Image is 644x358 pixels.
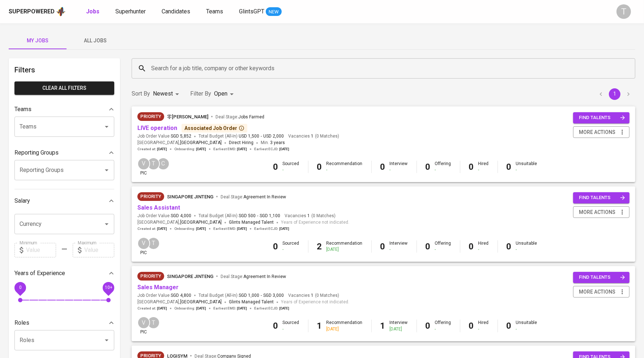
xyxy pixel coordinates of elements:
div: - [283,247,299,253]
div: [DATE] [390,326,408,332]
span: [DATE] [279,306,289,311]
span: [DATE] [237,147,247,152]
a: Teams [206,7,225,16]
a: Jobs [86,7,101,16]
div: pic [137,237,150,256]
h6: Filters [14,64,114,76]
button: Open [102,335,112,345]
p: Filter By [190,89,211,98]
span: Earliest ECJD : [254,226,289,231]
button: Open [102,122,112,132]
a: Sales Manager [137,284,179,291]
div: T [147,237,160,250]
b: 0 [469,241,474,252]
p: Reporting Groups [14,148,59,157]
span: Created at : [137,226,167,231]
span: Total Budget (All-In) [199,213,280,219]
div: Hired [478,161,489,173]
div: Interview [390,320,408,332]
b: 0 [469,162,474,172]
a: Superpoweredapp logo [9,6,66,17]
span: - [261,133,262,139]
span: SGD 1,000 [239,292,259,299]
div: [DATE] [327,247,363,253]
span: - [257,213,258,219]
button: more actions [573,126,630,138]
span: Onboarding : [174,147,206,152]
div: Unsuitable [516,320,537,332]
b: 0 [469,321,474,331]
span: Total Budget (All-In) [199,133,284,139]
span: Vacancies ( 0 Matches ) [285,213,336,219]
p: Sort By [132,89,150,98]
div: Recommendation [327,161,363,173]
b: 0 [426,241,431,252]
div: - [435,326,451,332]
div: V [137,237,150,250]
span: 1 [310,133,314,139]
div: V [137,316,150,329]
span: Job Order Value [137,133,191,139]
span: Earliest EMD : [213,147,247,152]
p: Salary [14,197,30,205]
span: Direct Hiring [229,140,253,145]
div: New Job received from Demand Team [137,272,164,281]
button: Open [102,165,112,175]
div: Salary [14,194,114,208]
div: V [137,157,150,170]
button: find talents [573,192,630,203]
span: Onboarding : [174,226,206,231]
span: [DATE] [196,147,206,152]
div: - [283,326,299,332]
div: - [478,247,489,253]
div: Unsuitable [516,240,537,253]
button: Clear All filters [14,81,114,95]
span: Singapore Jinteng [167,274,213,279]
span: Glints Managed Talent [229,299,274,304]
div: - [478,167,489,173]
span: GlintsGPT [239,8,264,15]
span: Clear All filters [20,84,108,93]
div: Teams [14,102,114,117]
b: 0 [380,241,385,252]
span: Deal Stage : [221,194,286,199]
div: - [516,326,537,332]
span: Deal Stage : [216,114,264,119]
button: more actions [573,286,630,298]
span: Job Order Value [137,292,191,299]
div: - [283,167,299,173]
p: Teams [14,105,31,114]
span: Years of Experience not indicated. [281,299,349,306]
span: All Jobs [71,36,120,45]
div: Unsuitable [516,161,537,173]
span: SGD 1,100 [260,213,280,219]
span: Candidates [162,8,190,15]
div: Hired [478,320,489,332]
span: find talents [579,194,625,202]
span: Onboarding : [174,306,206,311]
span: SGD 3,000 [263,292,284,299]
div: Years of Experience [14,266,114,281]
span: Created at : [137,147,167,152]
span: 10+ [105,285,112,290]
span: [DATE] [237,306,247,311]
span: [GEOGRAPHIC_DATA] , [137,219,222,226]
b: 0 [426,162,431,172]
span: [GEOGRAPHIC_DATA] , [137,139,222,147]
a: Candidates [162,7,192,16]
span: Teams [206,8,223,15]
a: Superhunter [115,7,147,16]
span: Glints Managed Talent [229,220,274,225]
b: 0 [507,321,512,331]
b: 0 [317,162,322,172]
div: Roles [14,316,114,330]
p: Years of Experience [14,269,65,278]
span: SGD 4,000 [171,213,191,219]
div: Interview [390,161,408,173]
div: - [390,247,408,253]
span: Earliest EMD : [213,306,247,311]
div: pic [137,157,150,176]
input: Value [84,243,114,257]
span: Earliest ECJD : [254,147,289,152]
img: app logo [56,6,66,17]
